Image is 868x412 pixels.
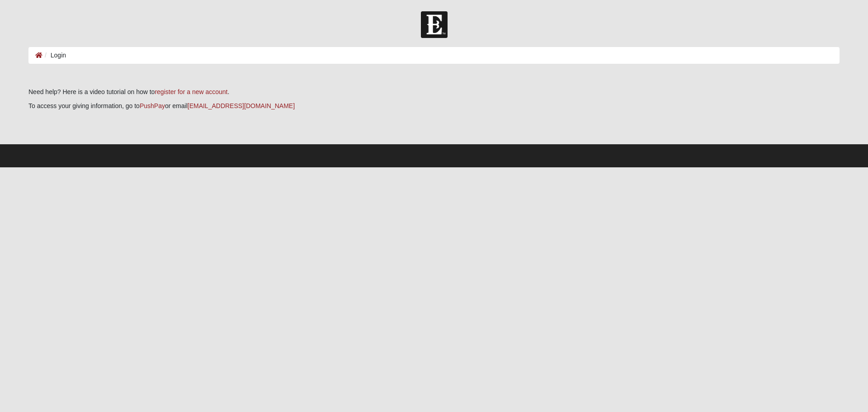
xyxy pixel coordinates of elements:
[421,11,448,38] img: Church of Eleven22 Logo
[188,102,295,109] a: [EMAIL_ADDRESS][DOMAIN_NAME]
[28,87,840,97] p: Need help? Here is a video tutorial on how to .
[155,88,227,95] a: register for a new account
[42,51,66,60] li: Login
[140,102,165,109] a: PushPay
[28,101,840,111] p: To access your giving information, go to or email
